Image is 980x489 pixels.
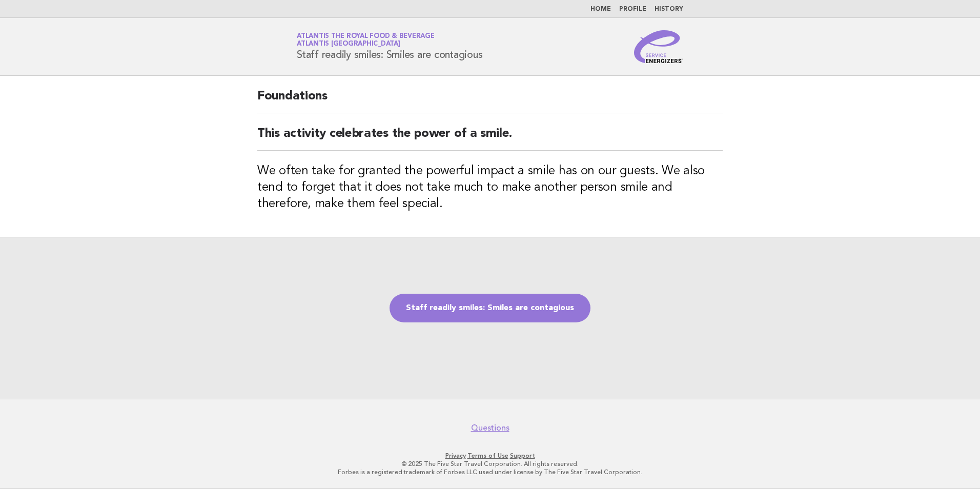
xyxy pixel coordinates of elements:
[257,126,723,151] h2: This activity celebrates the power of a smile.
[297,33,435,47] a: Atlantis the Royal Food & BeverageAtlantis [GEOGRAPHIC_DATA]
[297,33,482,60] h1: Staff readily smiles: Smiles are contagious
[176,460,804,468] p: © 2025 The Five Star Travel Corporation. All rights reserved.
[445,452,466,459] a: Privacy
[655,6,683,12] a: History
[471,423,509,433] a: Questions
[257,163,723,212] h3: We often take for granted the powerful impact a smile has on our guests. We also tend to forget t...
[390,294,590,322] a: Staff readily smiles: Smiles are contagious
[176,468,804,476] p: Forbes is a registered trademark of Forbes LLC used under license by The Five Star Travel Corpora...
[176,452,804,460] p: · ·
[510,452,535,459] a: Support
[467,452,508,459] a: Terms of Use
[297,41,400,48] span: Atlantis [GEOGRAPHIC_DATA]
[590,6,611,12] a: Home
[619,6,646,12] a: Profile
[634,30,683,63] img: Service Energizers
[257,88,723,113] h2: Foundations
